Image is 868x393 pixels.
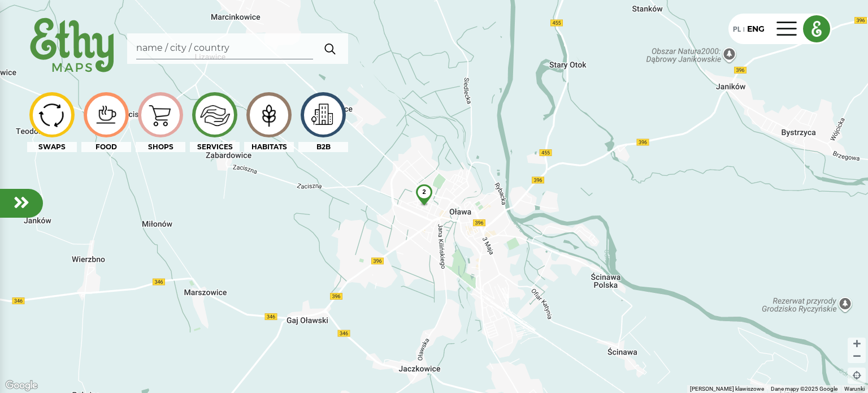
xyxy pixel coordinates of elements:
img: ethy logo [804,16,830,42]
img: ethy-logo [27,14,118,79]
img: search.svg [320,37,341,60]
div: | [741,25,747,35]
span: Dane mapy ©2025 Google [771,386,837,392]
img: icon-image [141,97,179,133]
button: Skróty klawiszowe [690,385,764,393]
img: icon-image [196,96,233,133]
a: Warunki (otwiera się w nowej karcie) [844,386,865,392]
img: icon-image [87,101,125,129]
img: Google [3,378,40,393]
input: Search [136,38,313,59]
div: PL [733,23,741,35]
div: B2B [298,142,348,152]
div: ENG [747,23,765,35]
img: icon-image [33,98,71,131]
a: Pokaż ten obszar w Mapach Google (otwiera się w nowym oknie) [3,378,40,393]
img: 2 [409,184,439,214]
div: SERVICES [190,142,240,152]
div: FOOD [81,142,131,152]
img: icon-image [304,98,342,132]
span: 2 [422,188,426,195]
div: HABITATS [244,142,294,152]
div: SHOPS [136,142,185,152]
div: SWAPS [27,142,77,152]
img: icon-image [250,97,288,133]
